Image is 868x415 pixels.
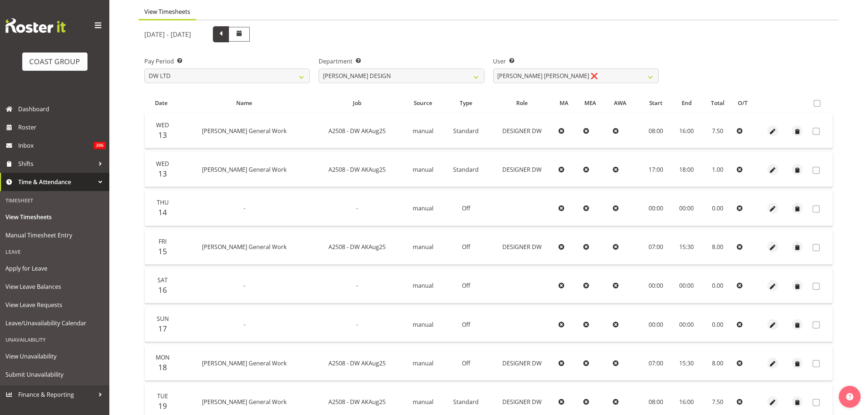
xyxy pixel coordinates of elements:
[640,346,672,381] td: 07:00
[502,359,542,367] span: DESIGNER DW
[672,268,702,303] td: 00:00
[18,122,106,133] span: Roster
[413,282,433,290] span: manual
[702,191,734,226] td: 0.00
[5,212,104,222] span: View Timesheets
[502,243,542,251] span: DESIGNER DW
[2,332,108,347] div: Unavailability
[94,142,106,149] span: 396
[2,208,108,226] a: View Timesheets
[640,191,672,226] td: 00:00
[159,285,167,295] span: 16
[614,99,626,107] span: AWA
[702,307,734,342] td: 0.00
[711,99,724,107] span: Total
[2,365,108,384] a: Submit Unavailability
[202,359,287,367] span: [PERSON_NAME] General Work
[156,353,170,361] span: Mon
[702,152,734,187] td: 1.00
[159,246,167,256] span: 15
[159,130,167,140] span: 13
[319,57,484,66] label: Department
[356,204,358,212] span: -
[2,259,108,278] a: Apply for Leave
[640,268,672,303] td: 00:00
[328,398,386,406] span: A2508 - DW AKAug25
[560,99,568,107] span: MA
[460,99,472,107] span: Type
[443,307,489,342] td: Off
[682,99,692,107] span: End
[413,166,433,174] span: manual
[2,314,108,332] a: Leave/Unavailability Calendar
[5,318,104,329] span: Leave/Unavailability Calendar
[159,207,167,217] span: 14
[414,99,432,107] span: Source
[328,127,386,135] span: A2508 - DW AKAug25
[159,362,167,372] span: 18
[202,398,287,406] span: [PERSON_NAME] General Work
[18,104,106,115] span: Dashboard
[649,99,662,107] span: Start
[502,166,542,174] span: DESIGNER DW
[5,299,104,310] span: View Leave Requests
[413,398,433,406] span: manual
[443,268,489,303] td: Off
[158,276,168,284] span: Sat
[156,121,170,129] span: Wed
[356,282,358,290] span: -
[413,321,433,329] span: manual
[738,99,748,107] span: O/T
[2,244,108,259] div: Leave
[846,393,853,400] img: help-xxl-2.png
[328,166,386,174] span: A2508 - DW AKAug25
[159,323,167,334] span: 17
[672,113,702,148] td: 16:00
[443,113,489,148] td: Standard
[236,99,252,107] span: Name
[328,243,386,251] span: A2508 - DW AKAug25
[5,263,104,274] span: Apply for Leave
[144,30,191,38] h5: [DATE] - [DATE]
[18,158,95,169] span: Shifts
[18,140,94,151] span: Inbox
[5,351,104,362] span: View Unavailability
[672,152,702,187] td: 18:00
[702,346,734,381] td: 8.00
[443,230,489,265] td: Off
[413,359,433,367] span: manual
[502,127,542,135] span: DESIGNER DW
[585,99,596,107] span: MEA
[413,127,433,135] span: manual
[157,198,169,206] span: Thu
[5,369,104,380] span: Submit Unavailability
[356,321,358,329] span: -
[2,296,108,314] a: View Leave Requests
[640,152,672,187] td: 17:00
[2,347,108,365] a: View Unavailability
[30,56,80,67] div: COAST GROUP
[413,243,433,251] span: manual
[702,230,734,265] td: 8.00
[672,307,702,342] td: 00:00
[5,230,104,241] span: Manual Timesheet Entry
[159,237,167,245] span: Fri
[672,230,702,265] td: 15:30
[672,191,702,226] td: 00:00
[640,230,672,265] td: 07:00
[640,307,672,342] td: 00:00
[202,127,287,135] span: [PERSON_NAME] General Work
[202,166,287,174] span: [PERSON_NAME] General Work
[18,177,95,187] span: Time & Attendance
[144,57,310,66] label: Pay Period
[443,191,489,226] td: Off
[353,99,361,107] span: Job
[2,226,108,244] a: Manual Timesheet Entry
[702,268,734,303] td: 0.00
[5,281,104,292] span: View Leave Balances
[157,315,169,323] span: Sun
[159,401,167,411] span: 19
[5,18,66,33] img: Rosterit website logo
[2,278,108,296] a: View Leave Balances
[244,204,245,212] span: -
